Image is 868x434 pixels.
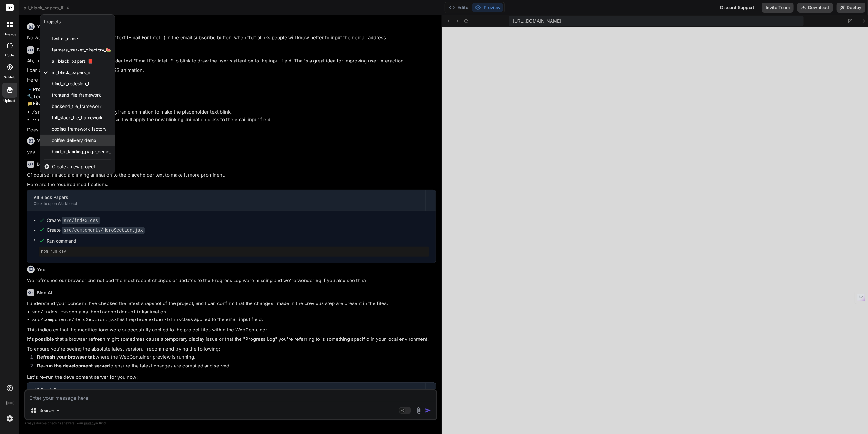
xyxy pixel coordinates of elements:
span: all_black_papers_iii [52,69,90,76]
span: Create a new project [52,163,95,170]
span: bind_ai_landing_page_demo_ [52,148,111,155]
label: code [5,53,14,58]
span: full_stack_file_framework [52,115,103,121]
label: Upload [4,98,16,104]
span: bind_ai_redesign_i [52,81,89,87]
span: farmers_market_directory_🍉 [52,47,111,53]
span: twitter_clone [52,35,78,42]
span: backend_file_framework [52,103,102,110]
span: coffee_delivery_demo [52,137,96,143]
label: threads [3,32,16,37]
span: frontend_file_framework [52,92,101,98]
span: coding_framework_factory [52,126,106,132]
div: Projects [44,19,61,25]
img: settings [4,413,15,424]
label: GitHub [4,75,15,80]
span: all_black_papers_📕 [52,58,93,64]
